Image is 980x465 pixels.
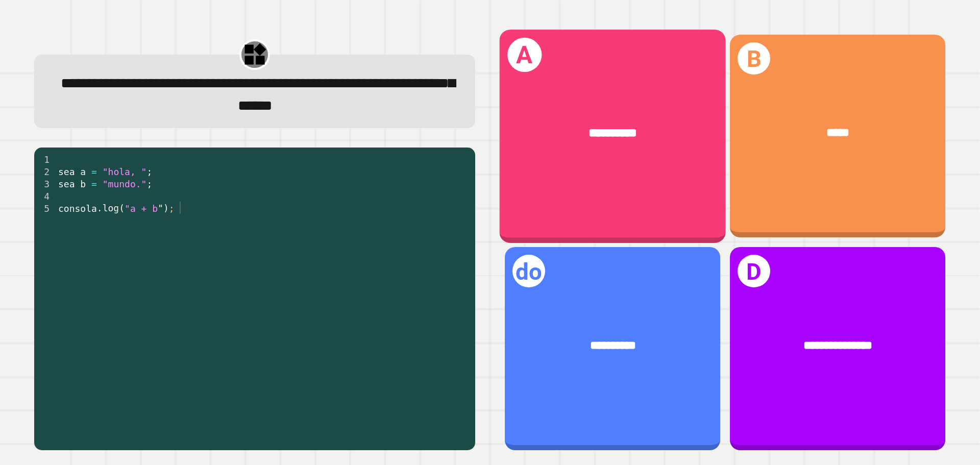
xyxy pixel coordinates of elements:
[44,179,50,189] font: 3
[747,45,762,72] font: B
[44,203,50,214] font: 5
[516,258,542,285] font: do
[44,154,50,165] font: 1
[44,166,50,177] font: 2
[44,191,50,202] font: 4
[746,258,762,285] font: D
[517,41,533,69] font: A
